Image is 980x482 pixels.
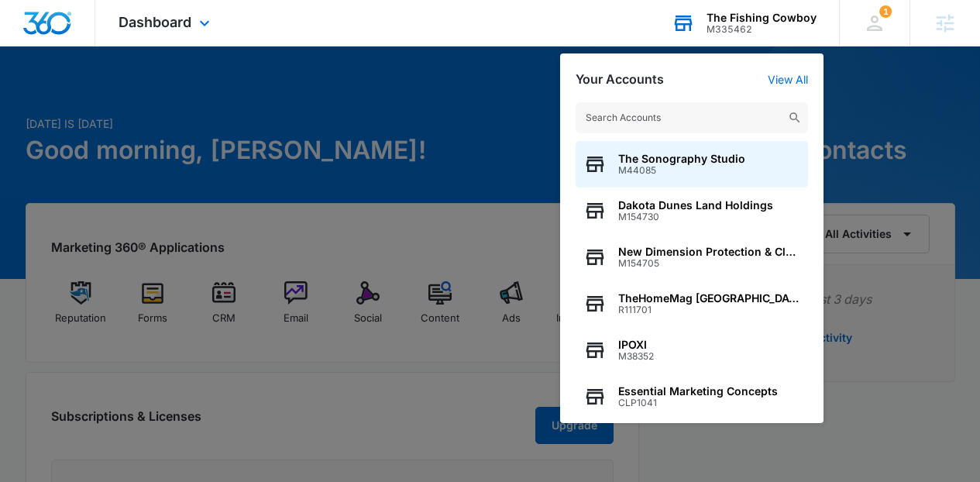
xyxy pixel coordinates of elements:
[576,234,808,281] button: New Dimension Protection & CleaningM154705
[618,292,800,305] span: TheHomeMag [GEOGRAPHIC_DATA]
[707,24,817,35] div: account id
[618,246,800,258] span: New Dimension Protection & Cleaning
[618,398,778,408] span: CLP1041
[576,327,808,374] button: IPOXIM38352
[707,12,817,24] div: account name
[576,141,808,188] button: The Sonography StudioM44085
[879,5,892,18] span: 1
[618,258,800,269] span: M154705
[576,281,808,327] button: TheHomeMag [GEOGRAPHIC_DATA]R111701
[618,305,800,315] span: R111701
[576,188,808,234] button: Dakota Dunes Land HoldingsM154730
[618,165,745,176] span: M44085
[576,72,664,87] h2: Your Accounts
[618,212,773,222] span: M154730
[618,199,773,212] span: Dakota Dunes Land Holdings
[576,102,808,133] input: Search Accounts
[119,14,191,30] span: Dashboard
[618,351,654,362] span: M38352
[879,5,892,18] div: notifications count
[768,73,808,86] a: View All
[576,374,808,420] button: Essential Marketing ConceptsCLP1041
[618,339,654,351] span: IPOXI
[618,153,745,165] span: The Sonography Studio
[618,385,778,398] span: Essential Marketing Concepts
